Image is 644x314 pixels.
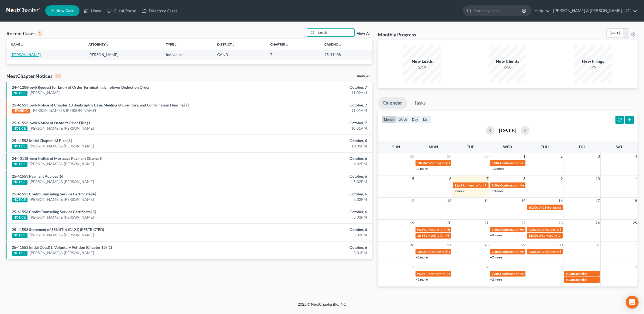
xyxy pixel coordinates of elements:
[499,127,517,133] h2: [DATE]
[417,161,423,165] span: 10a
[324,42,342,46] a: Case Nounfold_more
[490,233,502,237] a: +9 more
[421,227,470,232] span: 341 Meeting for [PERSON_NAME]
[411,175,415,182] span: 5
[595,220,600,226] span: 24
[558,220,563,226] span: 23
[409,97,431,109] a: Tasks
[500,161,562,165] span: Confirmation Hearing for [PERSON_NAME]
[421,233,498,237] span: 341 Meeting for [PERSON_NAME] & [PERSON_NAME]
[12,156,102,161] a: 24-40118-bem Notice of Mortgage Payment Change []
[213,50,266,60] td: GANB
[266,50,320,60] td: 7
[473,6,523,16] input: Search by name...
[595,242,600,248] span: 31
[252,250,367,256] div: 5:01PM
[417,227,421,232] span: 9a
[409,153,415,160] span: 28
[486,175,489,182] span: 7
[411,264,415,270] span: 2
[491,227,500,232] span: 9:30a
[30,143,94,149] a: [PERSON_NAME] & [PERSON_NAME]
[139,6,180,16] a: Directory Cases
[528,250,536,254] span: 9:30a
[252,174,367,179] div: October, 6
[252,227,367,232] div: October, 6
[6,30,42,37] div: Recent Cases
[417,272,421,276] span: 9a
[252,126,367,131] div: 10:01AM
[453,189,465,193] a: +2 more
[446,198,452,204] span: 13
[409,220,415,226] span: 19
[12,245,112,250] a: 25-41553 Initial Docs01: Voluntary Petition (Chapter 13) [1]
[12,251,27,256] div: NOTICE
[566,272,576,276] span: 10:30a
[421,272,498,276] span: 341 Meeting for [PERSON_NAME] & [PERSON_NAME]
[12,85,150,89] a: 24-41206-pwb Request for Entry of Order Terminating Employer Deduction Order
[252,209,367,215] div: October, 6
[84,50,162,60] td: [PERSON_NAME]
[490,277,502,281] a: +2 more
[539,205,587,209] span: 341 Meeting for [PERSON_NAME]
[252,85,367,90] div: October, 7
[416,167,428,171] a: +2 more
[81,6,104,16] a: Home
[484,220,489,226] span: 21
[252,232,367,238] div: 5:02PM
[500,272,562,276] span: Confirmation Hearing for [PERSON_NAME]
[409,242,415,248] span: 26
[30,232,94,238] a: [PERSON_NAME] & [PERSON_NAME]
[12,233,27,238] div: NOTICE
[532,6,550,16] a: Help
[500,183,562,187] span: Confirmation Hearing for [PERSON_NAME]
[597,264,600,270] span: 7
[403,64,441,70] div: 2/10
[541,144,549,149] span: Thu
[566,278,576,282] span: 10:30a
[484,153,489,160] span: 30
[550,6,637,16] a: [PERSON_NAME] & [PERSON_NAME], LLC
[454,183,460,187] span: 11a
[576,272,587,276] span: meeting
[55,74,61,78] div: 10
[382,116,396,123] button: month
[521,242,526,248] span: 29
[168,302,476,311] div: 2025 © NextChapterBK, INC
[491,183,500,187] span: 9:30a
[523,175,526,182] span: 8
[12,174,63,178] a: 25-41553 Payment Advices [5]
[11,42,24,46] a: Nameunfold_more
[429,144,438,149] span: Mon
[252,138,367,143] div: October, 6
[270,42,289,46] a: Chapterunfold_more
[423,250,472,254] span: 341 Meeting for [PERSON_NAME]
[500,250,562,254] span: Confirmation Hearing for [PERSON_NAME]
[30,161,94,167] a: [PERSON_NAME] & [PERSON_NAME]
[357,74,370,78] a: View All
[626,296,639,309] div: Open Intercom Messenger
[338,43,342,46] i: unfold_more
[484,198,489,204] span: 14
[597,153,600,160] span: 3
[446,220,452,226] span: 20
[12,192,96,196] a: 25-41553 Credit Counseling Service Certificate [4]
[558,242,563,248] span: 30
[521,220,526,226] span: 22
[252,143,367,149] div: 10:01PM
[317,29,354,36] input: Search by name...
[252,156,367,161] div: October, 6
[489,58,527,64] div: New Clients
[12,215,27,220] div: NOTICE
[416,255,428,259] a: +5 more
[30,250,94,256] a: [PERSON_NAME] & [PERSON_NAME]
[252,161,367,167] div: 6:02PM
[446,242,452,248] span: 27
[357,32,370,36] a: View All
[12,144,27,149] div: NOTICE
[449,175,452,182] span: 6
[421,116,431,123] button: list
[252,102,367,108] div: October, 7
[634,264,638,270] span: 8
[632,175,638,182] span: 11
